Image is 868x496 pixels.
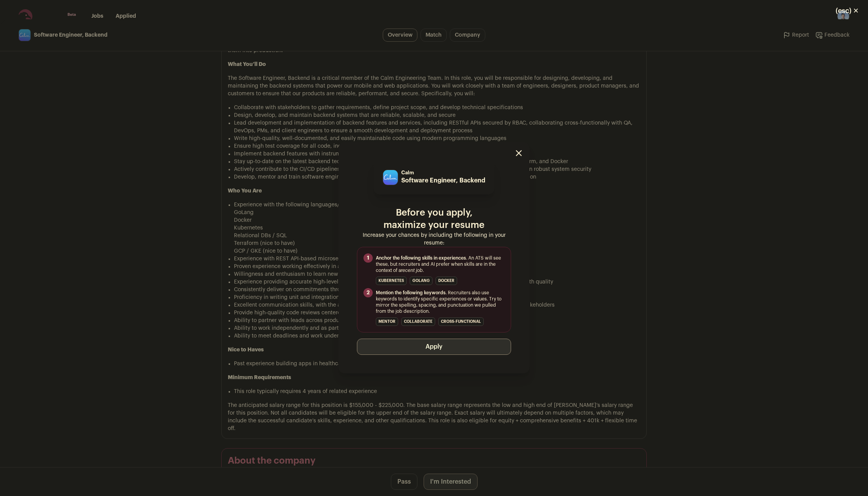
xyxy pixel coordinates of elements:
li: Kubernetes [376,277,407,285]
span: . An ATS will see these, but recruiters and AI prefer when skills are in the context of a [376,255,505,273]
p: Calm [401,170,485,176]
li: mentor [376,317,398,326]
li: cross-functional [438,317,484,326]
p: Software Engineer, Backend [401,176,485,185]
button: Close modal [826,2,868,19]
span: Anchor the following skills in experiences [376,256,466,260]
span: . Recruiters also use keywords to identify specific experiences or values. Try to mirror the spel... [376,290,505,314]
li: Docker [436,277,457,285]
span: 1 [363,253,373,263]
i: recent job. [401,268,424,273]
span: 2 [363,288,373,297]
button: Apply [357,339,511,355]
button: Close modal [516,150,522,156]
span: Mention the following keywords [376,290,446,295]
li: collaborate [401,317,435,326]
img: 56bdcc229c8d962adbf424f7a754c682527066fb5ba3e83c5d4fc14a1c17abed.jpg [383,170,398,185]
li: GoLang [410,277,432,285]
p: Before you apply, maximize your resume [357,207,511,231]
p: Increase your chances by including the following in your resume: [357,231,511,247]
